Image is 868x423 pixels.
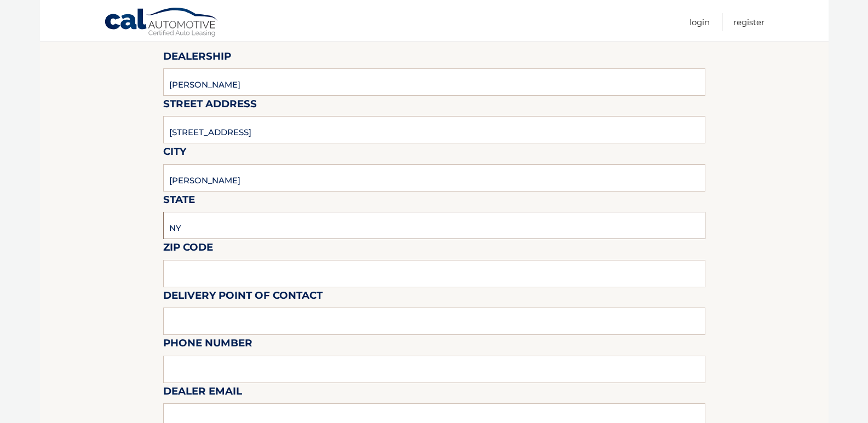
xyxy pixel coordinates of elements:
[163,335,252,355] label: Phone Number
[104,7,219,39] a: Cal Automotive
[689,13,710,31] a: Login
[163,96,257,116] label: Street Address
[163,143,186,164] label: City
[163,383,242,403] label: Dealer Email
[733,13,764,31] a: Register
[163,239,213,259] label: Zip Code
[163,48,231,68] label: Dealership
[163,287,323,308] label: Delivery Point of Contact
[163,192,195,212] label: State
